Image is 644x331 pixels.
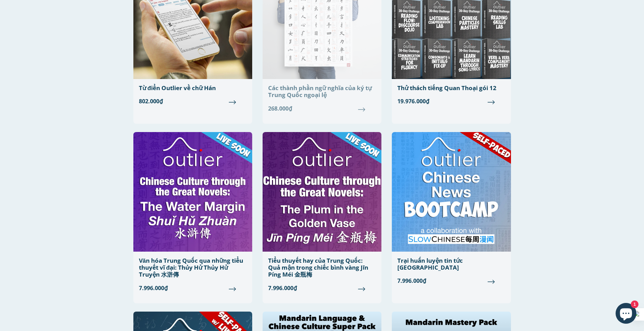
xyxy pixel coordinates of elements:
[397,277,426,285] font: 7.996.000₫
[392,132,511,291] a: Trại huấn luyện tin tức [GEOGRAPHIC_DATA] 7.996.000₫
[139,84,216,92] font: Từ điển Outlier về chữ Hán
[268,256,368,279] font: Tiểu thuyết hay của Trung Quốc: Quả mận trong chiếc bình vàng Jīn Píng Méi 金瓶梅
[139,97,163,105] font: 802.000₫
[139,256,243,279] font: Văn hóa Trung Quốc qua những tiểu thuyết vĩ đại: Thủy Hử Thủy Hử Truyện 水滸傳
[263,132,381,298] a: Tiểu thuyết hay của Trung Quốc: Quả mận trong chiếc bình vàng Jīn Píng Méi 金瓶梅 7.996.000₫
[263,132,381,252] img: Tiểu thuyết hay của Trung Quốc: Quả mận trong chiếc bình vàng Jīn Píng Méi 金瓶梅
[133,132,252,298] a: Văn hóa Trung Quốc qua những tiểu thuyết vĩ đại: Thủy Hử Thủy Hử Truyện 水滸傳 7.996.000₫
[392,132,511,252] img: Trại huấn luyện tin tức Trung Quốc
[133,132,252,252] img: Văn hóa Trung Quốc qua những tiểu thuyết vĩ đại: Thủy Hử Thủy Hử Truyện 水滸傳
[614,303,638,325] inbox-online-store-chat: Trò chuyện cửa hàng trực tuyến Shopify
[268,84,372,99] font: Các thành phần ngữ nghĩa của ký tự Trung Quốc ngoại lệ
[397,256,463,271] font: Trại huấn luyện tin tức [GEOGRAPHIC_DATA]
[268,284,297,292] font: 7.996.000₫
[139,284,168,292] font: 7.996.000₫
[397,84,496,92] font: Thử thách tiếng Quan Thoại gói 12
[268,105,292,112] font: 268.000₫
[397,97,429,105] font: 19.976.000₫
